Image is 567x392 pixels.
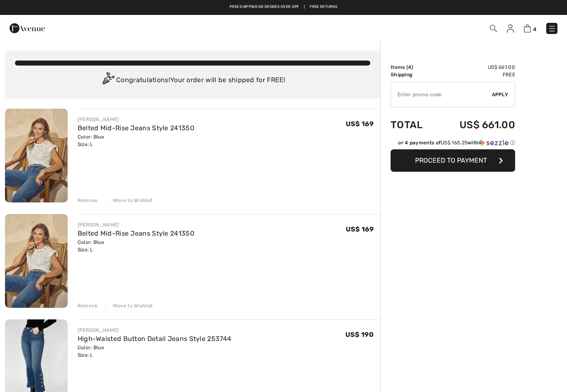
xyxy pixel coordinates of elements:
a: 4 [524,23,536,33]
a: Free shipping on orders over $99 [230,4,299,10]
div: Color: Blue Size: L [78,239,194,253]
span: Proceed to Payment [415,156,487,164]
div: [PERSON_NAME] [78,116,194,123]
span: US$ 190 [345,331,374,338]
img: Congratulation2.svg [100,72,116,89]
div: Congratulations! Your order will be shipped for FREE! [15,72,370,89]
button: Proceed to Payment [391,149,515,172]
img: Menu [548,24,556,33]
span: US$ 169 [346,225,374,233]
div: [PERSON_NAME] [78,221,194,229]
img: Belted Mid-Rise Jeans Style 241350 [5,214,68,308]
input: Promo code [391,82,492,107]
td: US$ 661.00 [436,111,515,139]
td: US$ 661.00 [436,63,515,71]
td: Shipping [391,71,436,78]
span: 4 [533,26,536,32]
a: Belted Mid-Rise Jeans Style 241350 [78,229,194,237]
span: US$ 165.25 [441,140,467,146]
span: | [304,4,305,10]
div: Remove [78,302,98,309]
img: My Info [507,24,514,33]
a: 1ère Avenue [10,24,45,32]
div: or 4 payments ofUS$ 165.25withSezzle Click to learn more about Sezzle [391,139,515,149]
span: US$ 169 [346,120,374,128]
div: Move to Wishlist [106,302,153,309]
span: Apply [492,91,508,98]
img: Search [490,25,497,32]
td: Free [436,71,515,78]
td: Total [391,111,436,139]
div: Color: Blue Size: L [78,344,232,359]
div: Color: Blue Size: L [78,133,194,148]
div: Remove [78,197,98,204]
span: 4 [408,64,411,70]
div: [PERSON_NAME] [78,326,232,334]
img: Shopping Bag [524,24,531,32]
a: High-Waisted Button Detail Jeans Style 253744 [78,335,232,343]
a: Belted Mid-Rise Jeans Style 241350 [78,124,194,132]
img: Sezzle [479,139,508,146]
div: or 4 payments of with [398,139,515,146]
div: Move to Wishlist [106,197,153,204]
td: Items ( ) [391,63,436,71]
img: 1ère Avenue [10,20,45,37]
a: Free Returns [310,4,337,10]
img: Belted Mid-Rise Jeans Style 241350 [5,109,68,202]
